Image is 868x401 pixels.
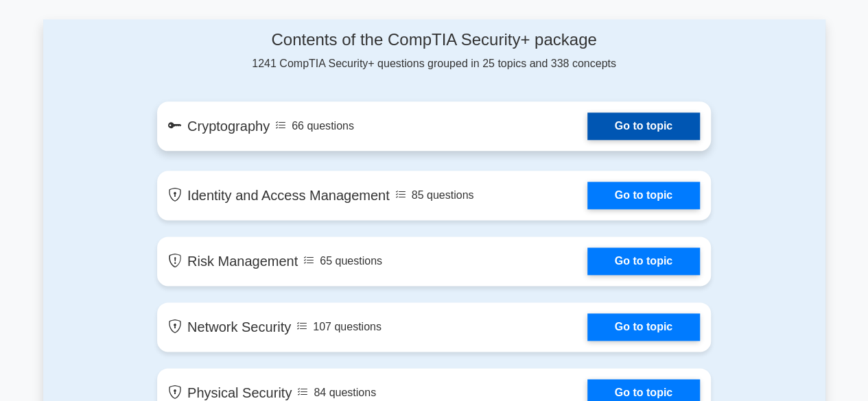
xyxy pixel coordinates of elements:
[587,182,700,209] a: Go to topic
[587,313,700,341] a: Go to topic
[587,112,700,140] a: Go to topic
[587,247,700,275] a: Go to topic
[157,30,711,72] div: 1241 CompTIA Security+ questions grouped in 25 topics and 338 concepts
[157,30,711,50] h4: Contents of the CompTIA Security+ package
